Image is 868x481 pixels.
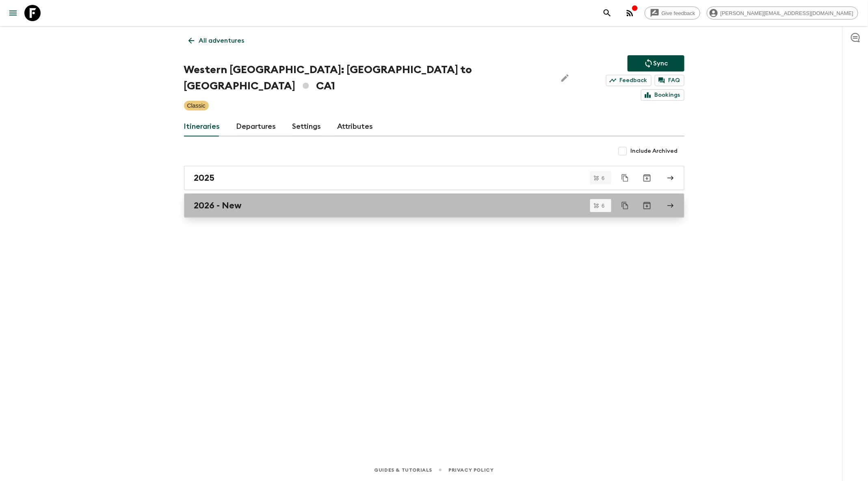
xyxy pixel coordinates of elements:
[707,6,858,19] div: [PERSON_NAME][EMAIL_ADDRESS][DOMAIN_NAME]
[236,117,276,136] a: Departures
[448,466,494,474] a: Privacy Policy
[645,6,700,19] a: Give feedback
[194,173,215,183] h2: 2025
[597,203,609,208] span: 6
[184,166,684,190] a: 2025
[187,102,206,110] p: Classic
[639,197,655,214] button: Archive
[628,55,684,71] button: Sync adventure departures to the booking engine
[374,466,432,474] a: Guides & Tutorials
[655,75,684,86] a: FAQ
[184,117,220,136] a: Itineraries
[292,117,321,136] a: Settings
[716,10,858,16] span: [PERSON_NAME][EMAIL_ADDRESS][DOMAIN_NAME]
[599,5,615,21] button: search adventures
[557,62,573,94] button: Edit Adventure Title
[199,36,245,45] p: All adventures
[639,170,655,186] button: Archive
[641,89,684,101] a: Bookings
[618,171,632,185] button: Duplicate
[631,147,678,155] span: Include Archived
[654,58,668,68] p: Sync
[657,10,700,16] span: Give feedback
[606,75,652,86] a: Feedback
[184,62,550,94] h1: Western [GEOGRAPHIC_DATA]: [GEOGRAPHIC_DATA] to [GEOGRAPHIC_DATA] CA1
[5,5,21,21] button: menu
[338,117,373,136] a: Attributes
[184,193,684,218] a: 2026 - New
[618,198,632,213] button: Duplicate
[184,32,249,49] a: All adventures
[597,175,609,181] span: 6
[194,200,242,211] h2: 2026 - New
